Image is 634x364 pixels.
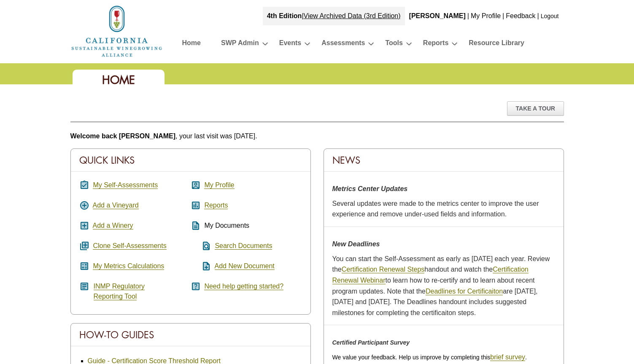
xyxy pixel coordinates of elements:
[426,288,503,295] a: Deadlines for Certificaiton
[332,266,529,284] a: Certification Renewal Webinar
[70,27,163,34] a: Home
[215,262,275,270] a: Add New Document
[204,283,283,290] a: Need help getting started?
[507,101,564,116] div: Take A Tour
[79,261,89,271] i: calculate
[324,149,564,172] div: News
[79,281,89,291] i: article
[204,181,234,189] a: My Profile
[70,131,564,142] p: , your last visit was [DATE].
[93,262,164,270] a: My Metrics Calculations
[215,242,272,250] a: Search Documents
[191,241,211,251] i: find_in_page
[71,324,310,346] div: How-To Guides
[191,180,201,190] i: account_box
[506,12,535,19] a: Feedback
[332,240,380,248] strong: New Deadlines
[342,266,425,273] a: Certification Renewal Steps
[423,37,448,52] a: Reports
[94,283,145,300] a: INMP RegulatoryReporting Tool
[204,222,249,229] span: My Documents
[204,202,228,209] a: Reports
[471,12,501,19] a: My Profile
[332,253,555,318] p: You can start the Self-Assessment as early as [DATE] each year. Review the handout and watch the ...
[332,200,539,218] span: Several updates were made to the metrics center to improve the user experience and remove under-u...
[467,7,470,25] div: |
[191,281,201,291] i: help_center
[221,37,259,52] a: SWP Admin
[93,222,133,229] a: Add a Winery
[537,7,540,25] div: |
[304,12,401,19] a: View Archived Data (3rd Edition)
[502,7,505,25] div: |
[79,180,89,190] i: assignment_turned_in
[385,37,402,52] a: Tools
[93,242,166,250] a: Clone Self-Assessments
[263,7,405,25] div: |
[490,353,525,361] a: brief survey
[332,339,410,346] em: Certified Participant Survey
[191,221,201,231] i: description
[191,200,201,210] i: assessment
[321,37,365,52] a: Assessments
[70,132,176,140] b: Welcome back [PERSON_NAME]
[182,37,201,52] a: Home
[79,221,89,231] i: add_box
[332,354,527,361] span: We value your feedback. Help us improve by completing this .
[267,12,302,19] strong: 4th Edition
[409,12,466,19] b: [PERSON_NAME]
[70,4,163,58] img: logo_cswa2x.png
[79,241,89,251] i: queue
[332,185,408,192] strong: Metrics Center Updates
[93,181,158,189] a: My Self-Assessments
[71,149,310,172] div: Quick Links
[469,37,524,52] a: Resource Library
[279,37,301,52] a: Events
[102,73,135,87] span: Home
[93,202,139,209] a: Add a Vineyard
[541,13,559,19] a: Logout
[79,200,89,210] i: add_circle
[191,261,211,271] i: note_add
